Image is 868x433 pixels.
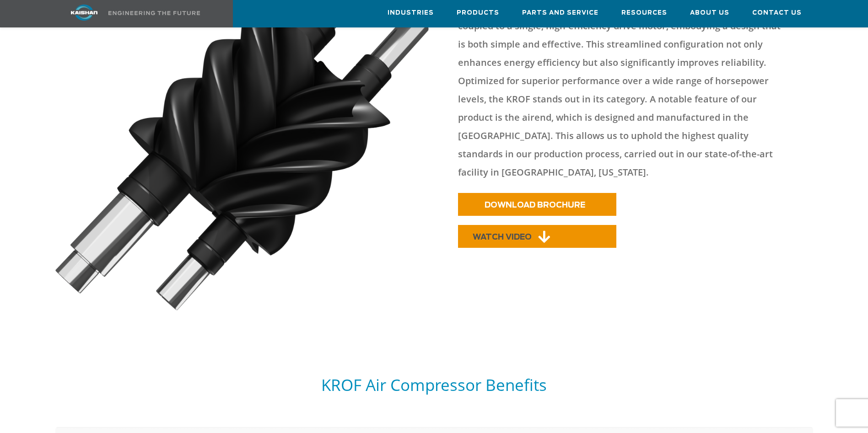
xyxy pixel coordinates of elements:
a: Products [457,0,499,25]
a: Parts and Service [522,0,598,25]
span: Industries [388,8,434,18]
span: WATCH VIDEO [473,233,532,241]
h5: KROF Air Compressor Benefits [55,374,813,395]
a: Contact Us [752,0,802,25]
a: Resources [621,0,667,25]
img: kaishan logo [50,5,119,21]
a: DOWNLOAD BROCHURE [458,193,616,216]
span: Products [457,8,499,18]
a: About Us [690,0,729,25]
img: Engineering the future [108,11,200,15]
span: Parts and Service [522,8,598,18]
span: Contact Us [752,8,802,18]
span: About Us [690,8,729,18]
span: Resources [621,8,667,18]
span: DOWNLOAD BROCHURE [485,201,585,209]
a: WATCH VIDEO [458,225,616,248]
a: Industries [388,0,434,25]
